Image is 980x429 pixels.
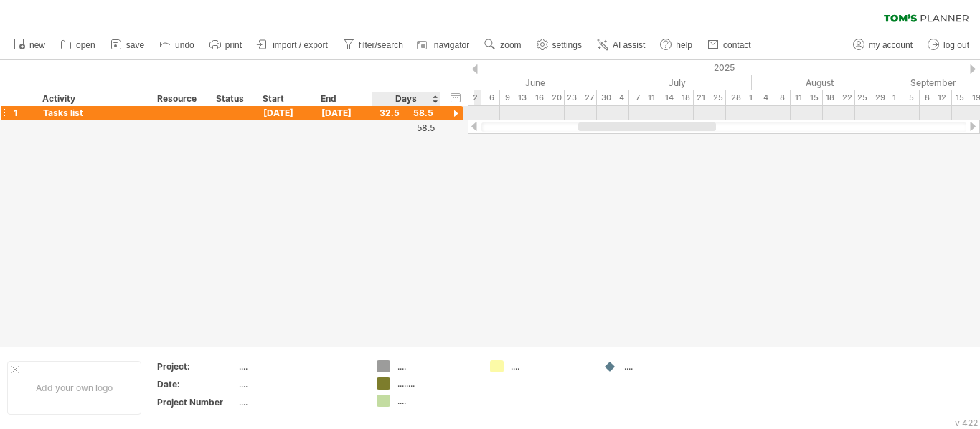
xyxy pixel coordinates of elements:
[10,36,50,54] a: new
[723,40,751,50] span: contact
[704,36,755,54] a: contact
[869,40,913,50] span: my account
[855,90,887,105] div: 25 - 29
[263,92,306,106] div: Start
[955,418,978,428] div: v 422
[603,75,752,90] div: July 2025
[107,36,149,54] a: save
[565,90,597,105] div: 23 - 27
[726,90,758,105] div: 28 - 1
[791,90,823,105] div: 11 - 15
[314,106,372,120] div: [DATE]
[253,36,332,54] a: import / export
[225,40,242,50] span: print
[43,106,143,120] div: Tasks list
[397,395,476,407] div: ....
[42,92,142,106] div: Activity
[239,360,359,372] div: ....
[624,360,702,372] div: ....
[552,40,582,50] span: settings
[500,40,521,50] span: zoom
[468,90,500,105] div: 2 - 6
[256,106,314,120] div: [DATE]
[823,90,855,105] div: 18 - 22
[597,90,629,105] div: 30 - 4
[752,75,887,90] div: August 2025
[924,36,974,54] a: log out
[676,40,692,50] span: help
[481,36,525,54] a: zoom
[533,36,586,54] a: settings
[920,90,952,105] div: 8 - 12
[415,36,473,54] a: navigator
[321,92,364,106] div: End
[613,40,645,50] span: AI assist
[157,92,201,106] div: Resource
[661,90,694,105] div: 14 - 18
[157,360,236,372] div: Project:
[629,90,661,105] div: 7 - 11
[656,36,697,54] a: help
[397,377,476,390] div: ........
[500,90,532,105] div: 9 - 13
[372,92,440,106] div: Days
[206,36,246,54] a: print
[57,36,100,54] a: open
[239,396,359,408] div: ....
[758,90,791,105] div: 4 - 8
[157,378,236,390] div: Date:
[694,90,726,105] div: 21 - 25
[359,40,403,50] span: filter/search
[126,40,144,50] span: save
[380,106,433,120] div: 32.5
[468,75,603,90] div: June 2025
[7,361,141,415] div: Add your own logo
[156,36,199,54] a: undo
[887,90,920,105] div: 1 - 5
[239,378,359,390] div: ....
[849,36,917,54] a: my account
[434,40,469,50] span: navigator
[397,360,476,372] div: ....
[373,122,435,133] div: 58.5
[157,396,236,408] div: Project Number
[511,360,589,372] div: ....
[29,40,45,50] span: new
[175,40,194,50] span: undo
[593,36,649,54] a: AI assist
[943,40,969,50] span: log out
[532,90,565,105] div: 16 - 20
[216,92,248,106] div: Status
[14,106,35,120] div: 1
[76,40,95,50] span: open
[273,40,328,50] span: import / export
[339,36,407,54] a: filter/search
